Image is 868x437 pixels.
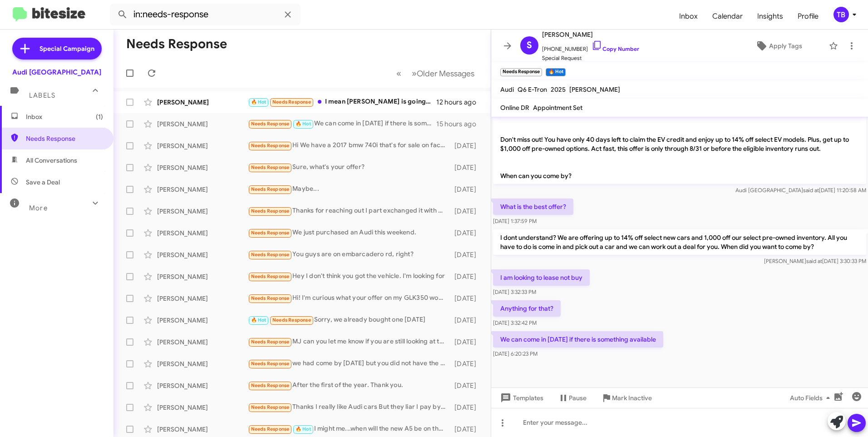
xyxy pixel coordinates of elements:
[790,390,833,406] span: Auto Fields
[493,331,663,348] p: We can come in [DATE] if there is something available
[157,119,248,129] div: [PERSON_NAME]
[450,425,483,434] div: [DATE]
[493,288,536,295] span: [DATE] 3:32:33 PM
[39,44,94,53] span: Special Campaign
[251,361,290,367] span: Needs Response
[436,98,483,107] div: 12 hours ago
[672,3,705,30] a: Inbox
[251,295,290,301] span: Needs Response
[493,199,573,215] p: What is the best offer?
[542,29,639,40] span: [PERSON_NAME]
[705,3,750,30] a: Calendar
[26,156,77,165] span: All Conversations
[248,315,450,325] div: Sorry, we already bought one [DATE]
[491,390,551,406] button: Templates
[157,272,248,281] div: [PERSON_NAME]
[248,380,450,391] div: After the first of the year. Thank you.
[251,404,290,410] span: Needs Response
[12,68,101,77] div: Audi [GEOGRAPHIC_DATA]
[248,337,450,347] div: MJ can you let me know if you are still looking at this particular car?
[251,273,290,279] span: Needs Response
[248,184,450,194] div: Maybe...
[790,3,826,30] a: Profile
[542,54,639,63] span: Special Request
[594,390,659,406] button: Mark Inactive
[248,119,436,129] div: We can come in [DATE] if there is something available
[569,390,587,406] span: Pause
[251,339,290,345] span: Needs Response
[248,249,450,260] div: You guys are on embarcadero rd, right?
[493,319,537,326] span: [DATE] 3:32:42 PM
[296,121,311,127] span: 🔥 Hot
[251,382,290,388] span: Needs Response
[833,7,849,22] div: TB
[450,250,483,259] div: [DATE]
[157,316,248,325] div: [PERSON_NAME]
[498,390,543,406] span: Templates
[493,229,866,255] p: I dont understand? We are offering up to 14% off select new cars and 1,000 off our select pre-own...
[157,250,248,259] div: [PERSON_NAME]
[764,258,866,264] span: [PERSON_NAME] [DATE] 3:30:33 PM
[500,104,529,112] span: Online DR
[157,207,248,216] div: [PERSON_NAME]
[248,97,436,107] div: I mean [PERSON_NAME] is going to receive me
[251,143,290,149] span: Needs Response
[29,204,48,212] span: More
[493,218,537,224] span: [DATE] 1:37:59 PM
[26,134,103,143] span: Needs Response
[750,3,790,30] a: Insights
[391,64,480,83] nav: Page navigation example
[450,381,483,390] div: [DATE]
[450,272,483,281] div: [DATE]
[436,119,483,129] div: 15 hours ago
[493,300,561,317] p: Anything for that?
[251,426,290,432] span: Needs Response
[157,338,248,347] div: [PERSON_NAME]
[29,91,55,99] span: Labels
[450,294,483,303] div: [DATE]
[450,338,483,347] div: [DATE]
[12,38,102,60] a: Special Campaign
[450,163,483,172] div: [DATE]
[450,185,483,194] div: [DATE]
[157,403,248,412] div: [PERSON_NAME]
[296,426,311,432] span: 🔥 Hot
[569,85,620,94] span: [PERSON_NAME]
[732,38,824,54] button: Apply Tags
[157,425,248,434] div: [PERSON_NAME]
[417,69,474,79] span: Older Messages
[110,4,301,25] input: Search
[500,68,542,76] small: Needs Response
[391,64,407,83] button: Previous
[251,317,266,323] span: 🔥 Hot
[735,187,866,194] span: Audi [GEOGRAPHIC_DATA] [DATE] 11:20:58 AM
[769,38,802,54] span: Apply Tags
[248,293,450,303] div: Hi! I'm curious what your offer on my GLK350 would be? Happy holidays to you!
[546,68,565,76] small: 🔥 Hot
[251,99,266,105] span: 🔥 Hot
[806,258,822,264] span: said at
[592,45,639,52] a: Copy Number
[126,37,227,51] h1: Needs Response
[248,162,450,173] div: Sure, what's your offer?
[157,294,248,303] div: [PERSON_NAME]
[493,350,538,357] span: [DATE] 6:20:23 PM
[500,85,514,94] span: Audi
[542,40,639,54] span: [PHONE_NUMBER]
[248,424,450,434] div: I might me...when will the new A5 be on the lot?
[157,359,248,368] div: [PERSON_NAME]
[612,390,652,406] span: Mark Inactive
[157,228,248,238] div: [PERSON_NAME]
[396,68,401,79] span: «
[450,141,483,150] div: [DATE]
[527,38,532,53] span: S
[450,228,483,238] div: [DATE]
[248,271,450,282] div: Hey I don't think you got the vehicle. I'm looking for
[157,163,248,172] div: [PERSON_NAME]
[412,68,417,79] span: »
[450,403,483,412] div: [DATE]
[826,7,858,22] button: TB
[272,99,311,105] span: Needs Response
[493,104,866,184] p: Hi [PERSON_NAME] it's [PERSON_NAME] at [GEOGRAPHIC_DATA]. Don't miss out! You have only 40 days l...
